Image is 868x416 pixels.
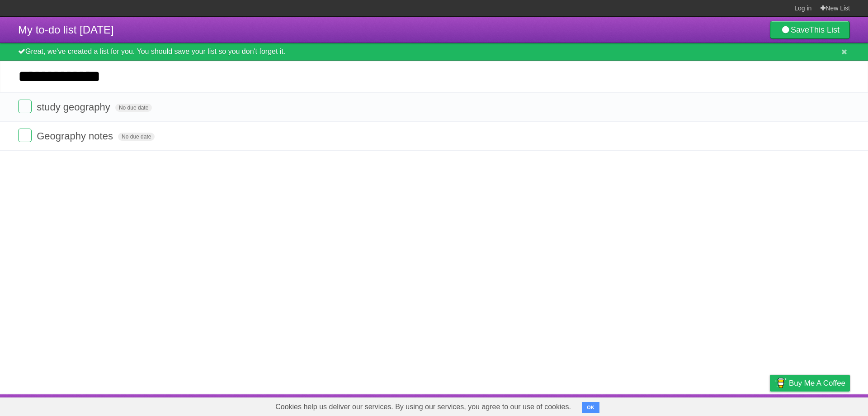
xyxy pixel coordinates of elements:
label: Done [18,129,32,142]
span: My to-do list [DATE] [18,24,114,36]
a: About [650,397,669,414]
span: Cookies help us deliver our services. By using our services, you agree to our use of cookies. [266,398,580,416]
span: Geography notes [37,130,115,142]
a: Terms [727,397,747,414]
span: No due date [115,104,152,112]
span: study geography [37,101,113,113]
span: No due date [118,133,155,141]
a: Privacy [758,397,782,414]
a: SaveThis List [770,21,850,39]
img: Buy me a coffee [774,375,787,391]
span: Buy me a coffee [789,375,845,391]
a: Buy me a coffee [770,375,850,392]
b: This List [809,25,840,34]
label: Done [18,100,32,113]
a: Developers [679,397,716,414]
a: Suggest a feature [793,397,850,414]
button: OK [582,402,599,413]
